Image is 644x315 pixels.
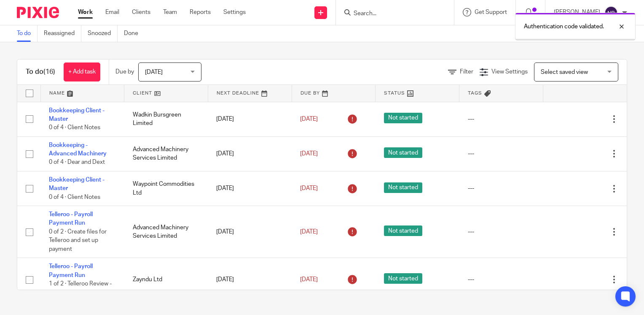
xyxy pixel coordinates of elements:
[124,136,208,171] td: Advanced Machinery Services Limited
[49,194,100,200] span: 0 of 4 · Client Notes
[124,206,208,258] td: Advanced Machinery Services Limited
[300,151,318,157] span: [DATE]
[300,277,318,282] span: [DATE]
[49,229,107,252] span: 0 of 2 · Create files for Telleroo and set up payment
[468,115,535,123] div: ---
[132,8,150,16] a: Clients
[604,6,618,19] img: svg%3E
[145,69,163,75] span: [DATE]
[208,136,292,171] td: [DATE]
[124,102,208,136] td: Wadkin Bursgreen Limited
[163,8,177,16] a: Team
[124,258,208,301] td: Zayndu Ltd
[208,102,292,136] td: [DATE]
[524,22,604,31] p: Authentication code validated.
[44,25,81,42] a: Reassigned
[17,7,59,18] img: Pixie
[43,68,55,75] span: (16)
[49,142,107,157] a: Bookkeeping - Advanced Machinery
[300,185,318,191] span: [DATE]
[468,149,535,158] div: ---
[541,69,588,75] span: Select saved view
[124,171,208,206] td: Waypoint Commodities Ltd
[190,8,211,16] a: Reports
[208,171,292,206] td: [DATE]
[88,25,118,42] a: Snoozed
[468,184,535,193] div: ---
[17,25,38,42] a: To do
[49,125,100,130] span: 0 of 4 · Client Notes
[208,206,292,258] td: [DATE]
[384,147,422,158] span: Not started
[384,182,422,193] span: Not started
[115,68,134,76] p: Due by
[468,91,482,95] span: Tags
[49,212,93,226] a: Telleroo - Payroll Payment Run
[208,258,292,301] td: [DATE]
[49,263,93,278] a: Telleroo - Payroll Payment Run
[468,275,535,284] div: ---
[460,69,473,75] span: Filter
[78,8,93,16] a: Work
[384,113,422,123] span: Not started
[300,229,318,235] span: [DATE]
[49,108,105,122] a: Bookkeeping Client - Master
[300,116,318,122] span: [DATE]
[384,273,422,284] span: Not started
[64,62,100,81] a: + Add task
[49,281,112,296] span: 1 of 2 · Telleroo Review - Payment Complete
[384,225,422,236] span: Not started
[124,25,145,42] a: Done
[105,8,119,16] a: Email
[49,160,105,166] span: 0 of 4 · Dear and Dext
[223,8,246,16] a: Settings
[49,177,105,191] a: Bookkeeping Client - Master
[468,228,535,236] div: ---
[26,68,55,76] h1: To do
[491,69,528,75] span: View Settings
